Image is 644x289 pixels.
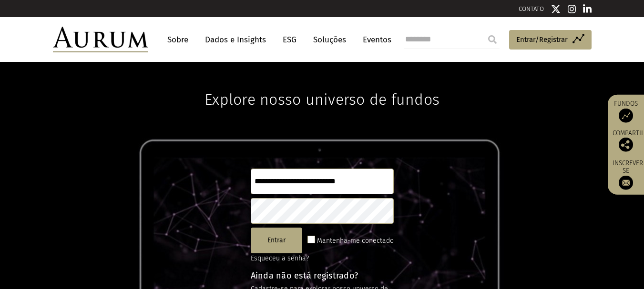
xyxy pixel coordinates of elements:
[519,5,544,12] a: CONTATO
[568,4,576,14] img: Ícone do Instagram
[614,99,638,107] font: Fundos
[283,35,296,45] font: ESG
[204,90,440,109] font: Explore nosso universo de fundos
[251,228,302,253] button: Entrar
[167,35,188,45] font: Sobre
[551,4,561,14] img: Ícone do Twitter
[509,30,592,50] a: Entrar/Registrar
[313,35,346,45] font: Soluções
[308,31,351,49] a: Soluções
[358,31,391,49] a: Eventos
[163,31,193,49] a: Sobre
[267,236,286,244] font: Entrar
[619,176,633,190] img: Inscreva-se na nossa newsletter
[583,4,592,14] img: Ícone do Linkedin
[278,31,301,49] a: ESG
[251,270,358,281] font: Ainda não está registrado?
[363,35,391,45] font: Eventos
[53,27,148,52] img: Aurum
[483,30,502,49] input: Submit
[516,35,568,44] font: Entrar/Registrar
[200,31,271,49] a: Dados e Insights
[619,137,633,151] img: Compartilhe esta publicação
[619,108,633,122] img: Fundos de acesso
[317,237,394,245] font: Mantenha-me conectado
[205,35,266,45] font: Dados e Insights
[613,99,639,122] a: Fundos
[251,254,309,262] a: Esqueceu a senha?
